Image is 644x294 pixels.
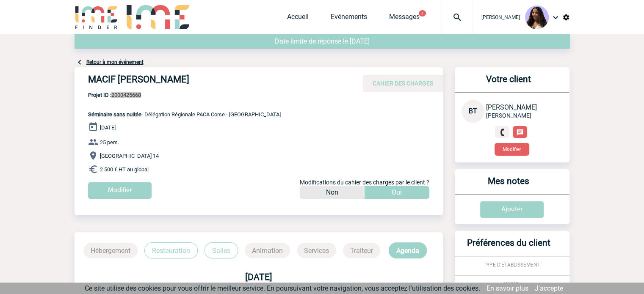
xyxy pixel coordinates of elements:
[469,107,477,115] span: BT
[331,13,367,25] a: Evénements
[484,262,540,268] span: TYPE D'ETABLISSEMENT
[525,5,549,29] img: 131234-0.jpg
[275,37,370,45] span: Date limite de réponse le [DATE]
[300,179,429,186] span: Modifications du cahier des charges par le client ?
[389,242,427,258] p: Agenda
[88,92,281,98] span: 2000425668
[88,182,152,199] input: Modifier
[88,111,141,118] span: Séminaire sans nuitée
[75,5,119,29] img: IME-Finder
[504,281,520,287] span: CADRE
[144,242,198,258] p: Restauration
[481,14,520,20] span: [PERSON_NAME]
[88,74,342,88] h4: MACIF [PERSON_NAME]
[486,284,528,292] a: En savoir plus
[287,13,309,25] a: Accueil
[498,129,506,136] img: fixe.png
[419,10,426,16] button: 7
[205,242,238,258] p: Salles
[326,186,338,199] p: Non
[458,74,559,92] h3: Votre client
[495,143,529,156] button: Modifier
[480,201,544,218] input: Ajouter
[83,243,138,258] p: Hébergement
[100,139,119,146] span: 25 pers.
[245,243,290,258] p: Animation
[535,284,563,292] a: J'accepte
[486,103,537,111] span: [PERSON_NAME]
[100,166,149,173] span: 2 500 € HT au global
[85,284,480,292] span: Ce site utilise des cookies pour vous offrir le meilleur service. En poursuivant votre navigation...
[86,59,144,65] a: Retour à mon événement
[100,124,116,131] span: [DATE]
[88,111,281,118] span: - Délégation Régionale PACA Corse - [GEOGRAPHIC_DATA]
[88,92,111,98] b: Projet ID :
[373,80,433,87] span: CAHIER DES CHARGES
[516,129,524,136] img: chat-24-px-w.png
[343,243,380,258] p: Traiteur
[458,238,559,256] h3: Préférences du client
[100,153,159,159] span: [GEOGRAPHIC_DATA] 14
[245,272,272,282] b: [DATE]
[392,186,402,199] p: Oui
[389,13,420,25] a: Messages
[297,243,336,258] p: Services
[458,176,559,194] h3: Mes notes
[486,112,531,119] span: [PERSON_NAME]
